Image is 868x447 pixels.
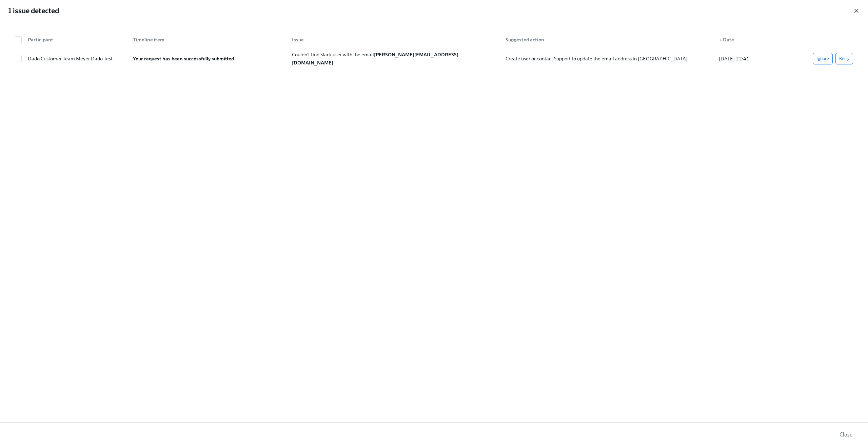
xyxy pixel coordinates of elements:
[130,36,287,44] div: Timeline item
[500,33,713,46] div: Suggested action
[839,55,849,62] span: Retry
[25,55,127,63] div: Dado Customer Team Meyer Dado Test
[127,33,287,46] div: Timeline item
[713,33,802,46] div: ▲Date
[287,33,500,46] div: Issue
[716,55,802,63] div: [DATE] 22:41
[289,36,500,44] div: Issue
[813,53,833,64] button: Ignore
[716,36,802,44] div: Date
[8,6,59,16] h2: 1 issue detected
[11,49,857,68] div: Dado Customer Team Meyer Dado TestYour request has been successfully submittedCouldn't find Slack...
[25,36,127,44] div: Participant
[816,55,829,62] span: Ignore
[503,36,713,44] div: Suggested action
[835,428,857,442] button: Close
[835,53,853,64] button: Retry
[719,38,722,42] span: ▲
[506,56,688,62] span: Create user or contact Support to update the email address in [GEOGRAPHIC_DATA]
[22,33,127,46] div: Participant
[840,431,852,438] span: Close
[133,56,234,62] strong: Your request has been successfully submitted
